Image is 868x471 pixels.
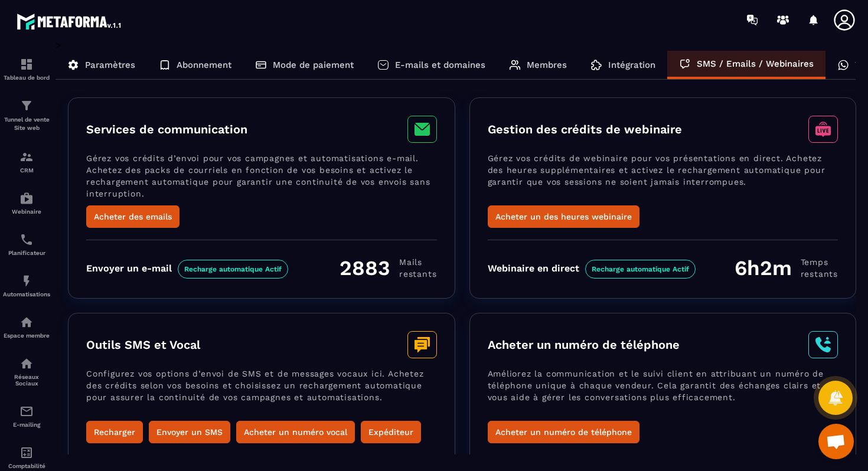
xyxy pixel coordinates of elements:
p: SMS / Emails / Webinaires [697,58,814,69]
p: Gérez vos crédits d’envoi pour vos campagnes et automatisations e-mail. Achetez des packs de cour... [86,152,437,205]
p: Webinaire [3,208,50,215]
a: formationformationCRM [3,141,50,182]
img: social-network [19,356,34,371]
button: Recharger [86,421,143,443]
p: Abonnement [177,60,231,70]
img: scheduler [19,233,34,247]
p: CRM [3,167,50,174]
a: formationformationTableau de bord [3,48,50,90]
img: formation [19,150,34,164]
p: Automatisations [3,291,50,297]
a: formationformationTunnel de vente Site web [3,90,50,141]
h3: Acheter un numéro de téléphone [488,338,680,352]
a: emailemailE-mailing [3,395,50,437]
a: social-networksocial-networkRéseaux Sociaux [3,348,50,395]
img: automations [19,274,34,288]
h3: Outils SMS et Vocal [86,338,200,352]
span: restants [399,268,436,280]
p: E-mails et domaines [395,60,485,70]
h3: Gestion des crédits de webinaire [488,122,682,136]
img: logo [17,11,123,32]
p: Membres [527,60,567,70]
p: Gérez vos crédits de webinaire pour vos présentations en direct. Achetez des heures supplémentair... [488,152,838,205]
p: E-mailing [3,421,50,428]
img: email [19,404,34,418]
a: schedulerschedulerPlanificateur [3,224,50,265]
span: Mails [399,256,436,268]
div: 2883 [340,256,436,280]
a: automationsautomationsWebinaire [3,182,50,224]
p: Tunnel de vente Site web [3,116,50,132]
img: formation [19,57,34,71]
span: restants [801,268,838,280]
button: Acheter un numéro vocal [236,421,355,443]
img: accountant [19,446,34,460]
img: formation [19,99,34,113]
button: Acheter un numéro de téléphone [488,421,639,443]
span: Recharge automatique Actif [585,260,696,279]
div: 6h2m [735,256,838,280]
p: Configurez vos options d’envoi de SMS et de messages vocaux ici. Achetez des crédits selon vos be... [86,368,437,421]
button: Expéditeur [361,421,421,443]
p: Mode de paiement [273,60,354,70]
p: Espace membre [3,332,50,339]
a: automationsautomationsEspace membre [3,306,50,348]
p: Améliorez la communication et le suivi client en attribuant un numéro de téléphone unique à chaqu... [488,368,838,421]
button: Acheter des emails [86,205,180,228]
span: Temps [801,256,838,268]
div: Ouvrir le chat [818,424,854,459]
h3: Services de communication [86,122,247,136]
button: Acheter un des heures webinaire [488,205,639,228]
p: Planificateur [3,250,50,256]
span: Recharge automatique Actif [178,260,288,279]
a: automationsautomationsAutomatisations [3,265,50,306]
div: Envoyer un e-mail [86,263,288,274]
p: Réseaux Sociaux [3,374,50,387]
button: Envoyer un SMS [149,421,230,443]
p: Tableau de bord [3,74,50,81]
p: Paramètres [85,60,135,70]
p: Comptabilité [3,463,50,469]
img: automations [19,315,34,329]
p: Intégration [608,60,655,70]
img: automations [19,191,34,205]
div: Webinaire en direct [488,263,696,274]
